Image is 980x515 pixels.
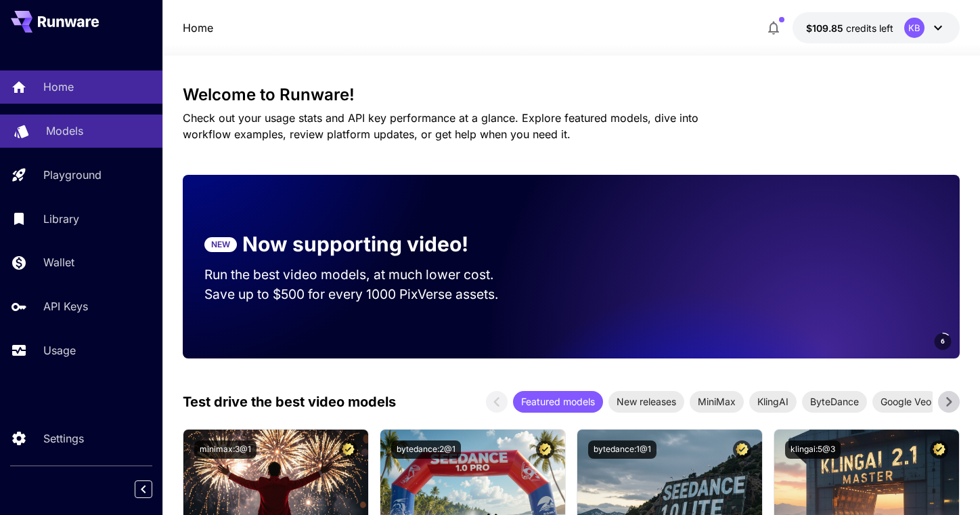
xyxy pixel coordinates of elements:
p: Save up to $500 for every 1000 PixVerse assets. [204,285,520,304]
span: 6 [941,336,945,346]
button: klingai:5@3 [785,440,841,459]
button: $109.85026KB [793,12,960,43]
p: Settings [43,430,84,447]
p: Test drive the best video models [183,392,396,412]
p: Models [46,123,83,139]
h3: Welcome to Runware! [183,85,960,104]
span: Featured models [513,394,603,409]
div: MiniMax [690,391,744,413]
span: ByteDance [802,394,867,409]
p: Wallet [43,254,74,270]
span: credits left [846,22,893,34]
button: bytedance:2@1 [391,440,461,459]
p: Home [43,79,74,95]
p: Library [43,211,79,227]
div: KlingAI [749,391,797,413]
p: Playground [43,167,102,183]
div: Google Veo [872,391,939,413]
div: New releases [608,391,684,413]
button: minimax:3@1 [194,440,257,459]
div: $109.85026 [806,21,893,35]
button: bytedance:1@1 [588,440,656,459]
nav: breadcrumb [183,20,213,36]
span: $109.85 [806,22,846,34]
span: MiniMax [690,394,744,409]
button: Collapse sidebar [135,480,152,498]
a: Home [183,20,213,36]
div: Featured models [513,391,603,413]
p: Run the best video models, at much lower cost. [204,265,520,285]
div: ByteDance [802,391,867,413]
p: Now supporting video! [242,229,468,260]
button: Certified Model – Vetted for best performance and includes a commercial license. [733,440,751,459]
p: Usage [43,342,76,358]
div: KB [904,18,925,38]
span: KlingAI [749,394,797,409]
span: Google Veo [872,394,939,409]
button: Certified Model – Vetted for best performance and includes a commercial license. [930,440,948,459]
button: Certified Model – Vetted for best performance and includes a commercial license. [339,440,357,459]
span: New releases [608,394,684,409]
div: Collapse sidebar [145,477,162,501]
p: API Keys [43,298,88,314]
span: Check out your usage stats and API key performance at a glance. Explore featured models, dive int... [183,111,698,141]
button: Certified Model – Vetted for best performance and includes a commercial license. [536,440,554,459]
